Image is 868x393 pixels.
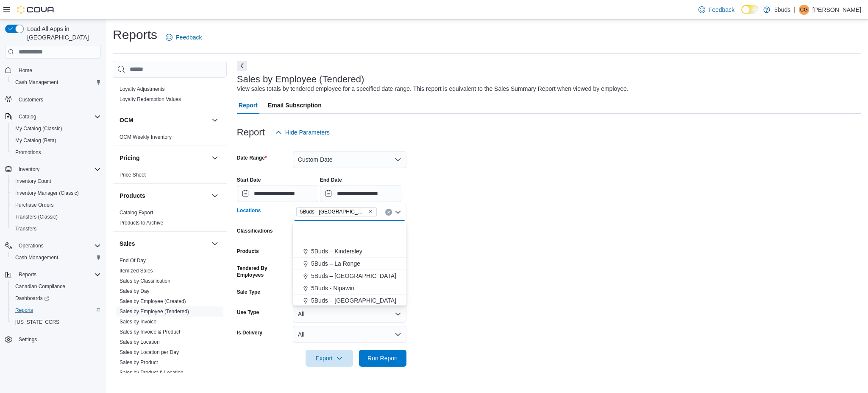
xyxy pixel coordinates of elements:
h3: Pricing [120,154,139,162]
span: Sales by Classification [120,278,170,284]
a: Loyalty Adjustments [120,86,165,92]
button: OCM [210,115,220,125]
span: Catalog [15,112,101,122]
span: Inventory Manager (Classic) [15,190,79,196]
button: Settings [2,333,104,345]
span: Promotions [15,149,41,156]
button: OCM [120,116,208,124]
span: Sales by Employee (Tendered) [120,308,189,315]
button: All [293,326,406,343]
span: Export [311,350,348,367]
span: CG [800,5,808,15]
img: Cova [17,6,55,14]
button: Products [210,191,220,201]
a: Cash Management [12,253,61,263]
button: Inventory Count [8,175,104,187]
p: [PERSON_NAME] [812,5,861,15]
button: Custom Date [293,151,406,168]
a: End Of Day [120,258,146,264]
a: Cash Management [12,77,61,87]
span: Home [19,67,32,74]
span: Inventory [19,166,39,173]
button: Cash Management [8,76,104,88]
button: Promotions [8,146,104,158]
a: Sales by Location per Day [120,349,179,355]
h3: Sales [120,239,135,248]
a: Inventory Count [12,176,55,186]
span: Settings [15,334,101,345]
a: Sales by Product & Location [120,370,184,376]
button: Catalog [2,111,104,123]
button: Run Report [359,350,406,367]
label: End Date [320,177,342,183]
span: Transfers (Classic) [12,212,101,222]
span: [US_STATE] CCRS [15,319,59,326]
h3: Products [120,191,145,200]
span: Transfers (Classic) [15,213,58,220]
span: Sales by Location [120,339,160,345]
a: Sales by Invoice [120,319,156,325]
span: Reports [12,305,101,315]
button: My Catalog (Classic) [8,123,104,135]
label: Date Range [237,154,267,161]
a: Products to Archive [120,220,163,226]
div: View sales totals by tendered employee for a specified date range. This report is equivalent to t... [237,84,629,93]
span: Purchase Orders [12,200,101,210]
a: Transfers (Classic) [12,212,61,222]
button: Hide Parameters [272,124,333,141]
button: My Catalog (Beta) [8,135,104,146]
span: Inventory [15,164,101,174]
span: Itemized Sales [120,267,153,274]
span: Reports [15,269,101,280]
span: OCM Weekly Inventory [120,134,172,140]
label: Products [237,248,259,255]
button: Cash Management [8,252,104,264]
a: Dashboards [8,292,104,304]
span: Sales by Location per Day [120,349,179,356]
button: Operations [15,241,47,251]
button: Remove 5Buds - Weyburn from selection in this group [368,209,373,214]
div: OCM [113,132,227,146]
button: Sales [210,239,220,249]
button: Operations [2,240,104,252]
span: Price Sheet [120,171,146,178]
button: Reports [15,269,40,280]
span: Canadian Compliance [15,283,65,290]
button: Customers [2,93,104,106]
a: Itemized Sales [120,268,153,274]
span: Customers [19,96,43,103]
button: Sales [120,239,208,248]
span: Load All Apps in [GEOGRAPHIC_DATA] [24,25,101,42]
a: Sales by Classification [120,278,170,284]
a: Sales by Product [120,359,158,365]
button: Reports [2,269,104,281]
span: Dashboards [15,295,49,302]
span: Inventory Manager (Classic) [12,188,101,198]
a: Reports [12,305,36,315]
button: Purchase Orders [8,199,104,211]
button: Next [237,61,247,71]
span: Sales by Invoice [120,318,156,325]
span: Loyalty Adjustments [120,86,165,93]
span: Purchase Orders [15,202,54,208]
a: Sales by Employee (Tendered) [120,309,189,314]
span: Transfers [15,225,36,232]
span: Feedback [176,33,202,42]
input: Dark Mode [741,5,759,14]
input: Press the down key to open a popover containing a calendar. [320,185,401,202]
a: Promotions [12,147,45,157]
span: Products to Archive [120,219,163,226]
a: Sales by Employee (Created) [120,298,186,304]
span: My Catalog (Beta) [12,135,101,146]
span: My Catalog (Classic) [15,125,62,132]
span: Dashboards [12,293,101,303]
a: [US_STATE] CCRS [12,317,63,327]
a: Sales by Day [120,288,150,294]
span: Run Report [367,354,398,362]
a: Loyalty Redemption Values [120,96,181,102]
a: Catalog Export [120,210,153,216]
